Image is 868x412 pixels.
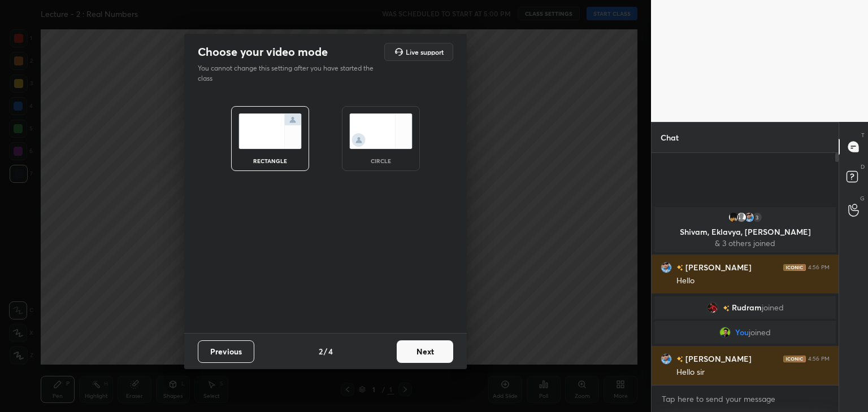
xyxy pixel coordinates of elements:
h5: Live support [406,49,444,55]
img: cdceae08a8ea484d92a0bcd0bc0fcd6d.jpg [707,302,718,313]
p: You cannot change this setting after you have started the class [198,63,381,84]
div: Hello [676,275,830,287]
img: ba29b64b735c450ca487a7f923fcf9ca.jpg [744,212,755,223]
button: Previous [198,340,254,363]
p: D [861,163,865,171]
img: ba29b64b735c450ca487a7f923fcf9ca.jpg [661,262,672,273]
p: T [861,131,865,139]
div: circle [358,158,403,164]
span: joined [749,328,771,337]
div: grid [652,205,839,385]
span: You [735,328,749,337]
img: iconic-dark.1390631f.png [783,264,806,271]
p: Chat [652,122,688,152]
h6: [PERSON_NAME] [683,261,752,273]
img: circleScreenIcon.acc0effb.svg [349,113,413,149]
span: joined [762,303,784,312]
p: Shivam, Eklavya, [PERSON_NAME] [661,227,829,236]
h6: [PERSON_NAME] [683,353,752,365]
h4: 2 [319,345,323,357]
img: default.png [736,212,747,223]
div: 3 [752,212,763,223]
img: iconic-dark.1390631f.png [783,356,806,362]
span: Rudram [732,303,762,312]
img: ba29b64b735c450ca487a7f923fcf9ca.jpg [661,353,672,365]
img: da50007a3c8f4ab3b7f519488119f2e9.jpg [728,212,739,223]
h2: Choose your video mode [198,45,328,59]
p: G [860,194,865,203]
img: 88146f61898444ee917a4c8c56deeae4.jpg [719,327,731,338]
h4: / [324,345,327,357]
img: no-rating-badge.077c3623.svg [676,356,683,362]
h4: 4 [328,345,333,357]
div: 4:56 PM [808,356,830,362]
img: no-rating-badge.077c3623.svg [676,265,683,271]
p: & 3 others joined [661,239,829,248]
button: Next [397,340,453,363]
div: 4:56 PM [808,264,830,271]
img: no-rating-badge.077c3623.svg [723,305,730,312]
div: Hello sir [676,367,830,378]
div: rectangle [248,158,293,164]
img: normalScreenIcon.ae25ed63.svg [238,113,302,149]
